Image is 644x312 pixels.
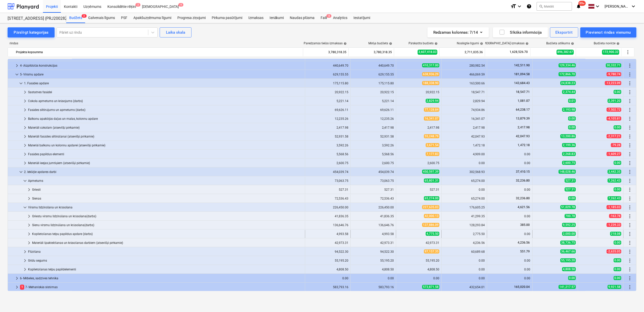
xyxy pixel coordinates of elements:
[607,108,621,112] span: -7,502.72
[22,151,28,157] span: keyboard_arrow_right
[606,63,621,67] span: 30,332.71
[14,29,49,36] div: Pārslēgt kategorijas
[568,116,576,121] span: 0.00
[307,117,348,121] div: 12,235.26
[24,79,303,87] div: 1. Fasādes apdare
[516,3,522,9] i: keyboard_arrow_down
[515,179,530,182] span: 32,236.80
[444,152,485,156] div: 4,909.00
[28,203,303,211] div: Virsmu līdzināšana un krāsošana
[611,143,621,147] span: -79.28
[26,240,32,246] span: keyboard_arrow_right
[559,170,576,174] span: 148,028.46
[517,99,530,103] span: 1,081.07
[493,27,548,37] button: Sīkāka informācija
[326,14,331,18] span: 8
[16,48,301,56] div: Projekta kopsumma
[353,126,394,129] div: 2,417.98
[22,142,28,148] span: keyboard_arrow_right
[422,205,439,209] span: 227,635.03
[353,223,394,227] div: 136,646.76
[627,160,633,166] span: Vairāk darbību
[26,222,32,228] span: keyboard_arrow_right
[209,13,245,23] div: Pirkuma pasūtījumi
[353,108,394,112] div: 69,626.11
[627,125,633,131] span: Vairāk darbību
[602,50,619,54] span: 172,900.32
[343,42,347,45] span: help
[586,29,631,36] div: Pievienot rindas vienumu
[559,63,576,67] span: 129,334.46
[457,42,483,45] div: Noslēgtie līgumi
[353,152,394,156] div: 5,568.56
[318,13,330,23] a: Faili8
[605,4,630,8] span: [PERSON_NAME][GEOGRAPHIC_DATA]
[22,266,28,272] span: keyboard_arrow_right
[444,170,485,174] div: 302,568.93
[614,90,621,94] span: 0.00
[594,3,601,9] i: keyboard_arrow_down
[426,232,439,236] span: 4,775.50
[18,169,24,175] span: keyboard_arrow_down
[444,241,485,245] div: 4,236.56
[287,13,318,23] a: Naudas plūsma
[22,249,28,255] span: keyboard_arrow_right
[307,223,348,227] div: 136,646.76
[22,89,28,95] span: keyboard_arrow_right
[307,126,348,129] div: 2,417.98
[422,63,439,67] span: 410,317.00
[608,99,621,103] span: 2,391.20
[307,73,348,76] div: 629,155.55
[20,62,303,70] div: 4- Aizpildošās konstrukcijas
[422,81,439,85] span: 188,338.90
[424,196,439,200] span: 65,274.00
[307,108,348,112] div: 69,626.11
[307,232,348,236] div: 4,993.58
[32,212,303,220] div: Griestu virsmu līdzināšana un krāsošana(darbs)
[32,186,303,194] div: Griesti
[245,13,267,23] a: Izmaksas
[627,222,633,228] span: Vairāk darbību
[627,169,633,175] span: Vairāk darbību
[562,161,576,165] span: 2,600.75
[627,258,633,264] span: Vairāk darbību
[424,179,439,183] span: 65,801.31
[422,223,439,227] span: 137,886.09
[353,99,394,103] div: 5,221.14
[444,82,485,85] div: 163,500.66
[330,13,350,23] div: Analytics
[178,3,183,7] span: 4
[28,106,303,114] div: Fasādes siltinājums un apmetums (darbs)
[546,42,574,45] div: Budžeta atlikums
[28,97,303,105] div: Cokola apmetums un krāsojums (darbs)
[614,241,621,245] span: 0.00
[627,142,633,148] span: Vairāk darbību
[562,90,576,94] span: 2,374.44
[307,144,348,147] div: 3,592.26
[489,188,530,191] div: 0.00
[444,108,485,112] div: 74,934.86
[85,13,118,23] div: Galvenais līgums
[627,231,633,237] span: Vairāk darbību
[627,133,633,140] span: Vairāk darbību
[28,115,303,123] div: Balkonu apakšējās daļas un malas, kolonnu apdare
[14,284,20,290] span: keyboard_arrow_right
[418,50,437,54] span: 3,607,418.03
[568,99,576,103] span: 0.01
[499,29,542,36] div: Sīkāka informācija
[444,179,485,183] div: 65,274.00
[607,205,621,209] span: -1,185.03
[565,187,576,191] span: 527.31
[444,90,485,94] div: 18,547.71
[32,194,303,203] div: Sienas
[444,161,485,165] div: 0.00
[22,116,28,122] span: keyboard_arrow_right
[118,13,130,23] div: PSF
[559,72,576,76] span: 172,866.70
[517,241,530,244] span: 4,236.56
[625,49,631,55] span: Vairāk darbību
[579,1,586,6] span: 99+
[14,71,20,77] span: keyboard_arrow_down
[607,116,621,121] span: -4,105.81
[510,3,516,9] i: format_size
